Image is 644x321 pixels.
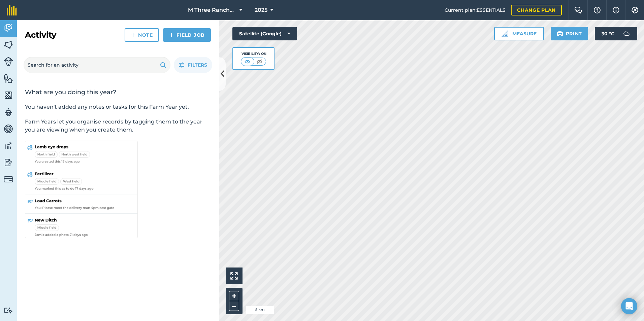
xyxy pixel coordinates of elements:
[163,28,211,42] a: Field Job
[502,30,508,37] img: Ruler icon
[229,291,239,301] button: +
[7,5,17,15] img: fieldmargin Logo
[4,73,13,83] img: svg+xml;base64,PHN2ZyB4bWxucz0iaHR0cDovL3d3dy53My5vcmcvMjAwMC9zdmciIHdpZHRoPSI1NiIgaGVpZ2h0PSI2MC...
[4,90,13,100] img: svg+xml;base64,PHN2ZyB4bWxucz0iaHR0cDovL3d3dy53My5vcmcvMjAwMC9zdmciIHdpZHRoPSI1NiIgaGVpZ2h0PSI2MC...
[188,6,236,14] span: M Three Ranches LLC
[25,103,211,111] p: You haven't added any notes or tasks for this Farm Year yet.
[188,61,207,69] span: Filters
[125,28,159,42] a: Note
[174,57,212,73] button: Filters
[620,27,633,40] img: svg+xml;base64,PD94bWwgdmVyc2lvbj0iMS4wIiBlbmNvZGluZz0idXRmLTgiPz4KPCEtLSBHZW5lcmF0b3I6IEFkb2JlIE...
[160,61,166,69] img: svg+xml;base64,PHN2ZyB4bWxucz0iaHR0cDovL3d3dy53My5vcmcvMjAwMC9zdmciIHdpZHRoPSIxOSIgaGVpZ2h0PSIyNC...
[574,7,582,13] img: Two speech bubbles overlapping with the left bubble in the forefront
[4,175,13,184] img: svg+xml;base64,PD94bWwgdmVyc2lvbj0iMS4wIiBlbmNvZGluZz0idXRmLTgiPz4KPCEtLSBHZW5lcmF0b3I6IEFkb2JlIE...
[169,31,174,39] img: svg+xml;base64,PHN2ZyB4bWxucz0iaHR0cDovL3d3dy53My5vcmcvMjAwMC9zdmciIHdpZHRoPSIxNCIgaGVpZ2h0PSIyNC...
[4,124,13,134] img: svg+xml;base64,PD94bWwgdmVyc2lvbj0iMS4wIiBlbmNvZGluZz0idXRmLTgiPz4KPCEtLSBHZW5lcmF0b3I6IEFkb2JlIE...
[24,57,170,73] input: Search for an activity
[255,6,267,14] span: 2025
[613,6,619,14] img: svg+xml;base64,PHN2ZyB4bWxucz0iaHR0cDovL3d3dy53My5vcmcvMjAwMC9zdmciIHdpZHRoPSIxNyIgaGVpZ2h0PSIxNy...
[4,40,13,50] img: svg+xml;base64,PHN2ZyB4bWxucz0iaHR0cDovL3d3dy53My5vcmcvMjAwMC9zdmciIHdpZHRoPSI1NiIgaGVpZ2h0PSI2MC...
[494,27,544,40] button: Measure
[25,118,211,134] p: Farm Years let you organise records by tagging them to the year you are viewing when you create t...
[229,301,239,311] button: –
[230,272,238,280] img: Four arrows, one pointing top left, one top right, one bottom right and the last bottom left
[4,141,13,151] img: svg+xml;base64,PD94bWwgdmVyc2lvbj0iMS4wIiBlbmNvZGluZz0idXRmLTgiPz4KPCEtLSBHZW5lcmF0b3I6IEFkb2JlIE...
[255,58,264,65] img: svg+xml;base64,PHN2ZyB4bWxucz0iaHR0cDovL3d3dy53My5vcmcvMjAwMC9zdmciIHdpZHRoPSI1MCIgaGVpZ2h0PSI0MC...
[4,157,13,168] img: svg+xml;base64,PD94bWwgdmVyc2lvbj0iMS4wIiBlbmNvZGluZz0idXRmLTgiPz4KPCEtLSBHZW5lcmF0b3I6IEFkb2JlIE...
[243,58,252,65] img: svg+xml;base64,PHN2ZyB4bWxucz0iaHR0cDovL3d3dy53My5vcmcvMjAwMC9zdmciIHdpZHRoPSI1MCIgaGVpZ2h0PSI0MC...
[4,23,13,33] img: svg+xml;base64,PD94bWwgdmVyc2lvbj0iMS4wIiBlbmNvZGluZz0idXRmLTgiPz4KPCEtLSBHZW5lcmF0b3I6IEFkb2JlIE...
[557,30,563,38] img: svg+xml;base64,PHN2ZyB4bWxucz0iaHR0cDovL3d3dy53My5vcmcvMjAwMC9zdmciIHdpZHRoPSIxOSIgaGVpZ2h0PSIyNC...
[4,107,13,117] img: svg+xml;base64,PD94bWwgdmVyc2lvbj0iMS4wIiBlbmNvZGluZz0idXRmLTgiPz4KPCEtLSBHZW5lcmF0b3I6IEFkb2JlIE...
[4,307,13,314] img: svg+xml;base64,PD94bWwgdmVyc2lvbj0iMS4wIiBlbmNvZGluZz0idXRmLTgiPz4KPCEtLSBHZW5lcmF0b3I6IEFkb2JlIE...
[621,298,637,314] div: Open Intercom Messenger
[631,7,639,13] img: A cog icon
[595,27,637,40] button: 30 °C
[551,27,588,40] button: Print
[593,7,601,13] img: A question mark icon
[241,51,266,57] div: Visibility: On
[131,31,135,39] img: svg+xml;base64,PHN2ZyB4bWxucz0iaHR0cDovL3d3dy53My5vcmcvMjAwMC9zdmciIHdpZHRoPSIxNCIgaGVpZ2h0PSIyNC...
[511,5,562,15] a: Change plan
[445,6,506,14] span: Current plan : ESSENTIALS
[25,88,211,96] h2: What are you doing this year?
[602,27,614,40] span: 30 ° C
[232,27,297,40] button: Satellite (Google)
[25,30,56,40] h2: Activity
[4,57,13,66] img: svg+xml;base64,PD94bWwgdmVyc2lvbj0iMS4wIiBlbmNvZGluZz0idXRmLTgiPz4KPCEtLSBHZW5lcmF0b3I6IEFkb2JlIE...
